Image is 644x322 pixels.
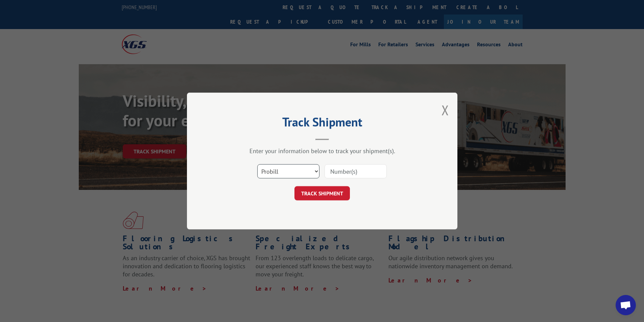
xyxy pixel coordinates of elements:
[616,295,636,315] div: Open chat
[442,101,449,119] button: Close modal
[294,186,350,200] button: TRACK SHIPMENT
[221,147,424,155] div: Enter your information below to track your shipment(s).
[325,164,387,178] input: Number(s)
[221,117,424,130] h2: Track Shipment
